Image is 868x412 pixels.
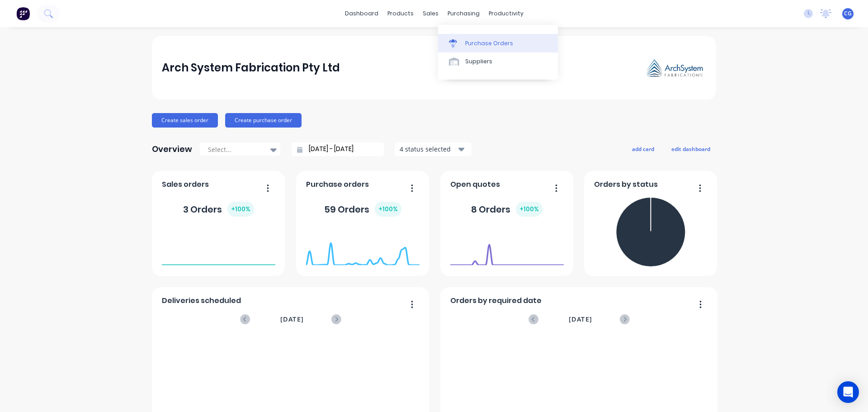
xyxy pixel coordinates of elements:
div: 59 Orders [324,202,401,217]
span: Purchase orders [306,179,369,190]
button: Create sales order [152,113,218,128]
span: Deliveries scheduled [162,295,241,306]
div: sales [418,7,443,20]
div: Open Intercom Messenger [837,381,859,403]
div: + 100 % [227,202,254,217]
a: Suppliers [438,52,558,71]
span: Orders by required date [450,295,542,306]
button: add card [626,143,660,155]
div: 3 Orders [183,202,254,217]
span: [DATE] [569,314,592,324]
a: Purchase Orders [438,34,558,52]
a: dashboard [340,7,383,20]
span: Open quotes [450,179,500,190]
div: + 100 % [375,202,401,217]
div: + 100 % [516,202,542,217]
span: CG [844,9,852,18]
div: purchasing [443,7,484,20]
div: 8 Orders [471,202,542,217]
img: Factory [16,7,30,20]
div: products [383,7,418,20]
button: 4 status selected [395,142,472,156]
div: Arch System Fabrication Pty Ltd [162,59,340,77]
div: Suppliers [465,57,492,66]
img: Arch System Fabrication Pty Ltd [643,56,706,80]
div: 4 status selected [400,144,457,154]
span: [DATE] [280,314,304,324]
span: Sales orders [162,179,209,190]
span: Orders by status [594,179,658,190]
div: Overview [152,140,192,158]
button: edit dashboard [665,143,716,155]
div: Purchase Orders [465,39,513,47]
button: Create purchase order [225,113,302,128]
div: productivity [484,7,528,20]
